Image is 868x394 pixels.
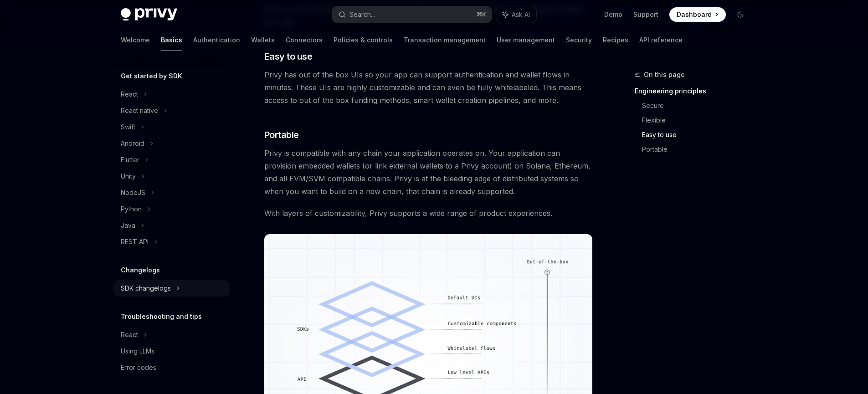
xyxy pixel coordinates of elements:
[635,84,755,98] a: Engineering principles
[603,29,628,51] a: Recipes
[121,346,154,357] div: Using LLMs
[332,6,492,23] button: Search...⌘K
[642,98,755,113] a: Secure
[404,29,486,51] a: Transaction management
[669,7,726,22] a: Dashboard
[121,138,144,149] div: Android
[264,147,593,198] span: Privy is compatible with any chain your application operates on. Your application can provision e...
[604,10,622,19] a: Demo
[733,7,748,22] button: Toggle dark mode
[121,29,150,51] a: Welcome
[642,142,755,157] a: Portable
[334,29,393,51] a: Policies & controls
[121,71,182,82] h5: Get started by SDK
[251,29,275,51] a: Wallets
[121,8,177,21] img: dark logo
[113,343,230,359] a: Using LLMs
[121,329,138,340] div: React
[264,68,593,107] span: Privy has out of the box UIs so your app can support authentication and wallet flows in minutes. ...
[121,89,138,100] div: React
[113,359,230,376] a: Error codes
[161,29,182,51] a: Basics
[121,220,135,231] div: Java
[121,154,139,165] div: Flutter
[639,29,683,51] a: API reference
[496,6,536,23] button: Ask AI
[677,10,712,19] span: Dashboard
[193,29,240,51] a: Authentication
[633,10,658,19] a: Support
[264,50,313,63] span: Easy to use
[121,171,136,182] div: Unity
[566,29,592,51] a: Security
[286,29,323,51] a: Connectors
[121,265,160,276] h5: Changelogs
[497,29,555,51] a: User management
[121,105,158,116] div: React native
[264,128,299,141] span: Portable
[512,10,530,19] span: Ask AI
[121,311,202,322] h5: Troubleshooting and tips
[121,362,156,373] div: Error codes
[121,204,142,215] div: Python
[349,9,375,20] div: Search...
[644,69,685,80] span: On this page
[642,113,755,128] a: Flexible
[121,236,149,247] div: REST API
[121,187,145,198] div: NodeJS
[477,11,486,18] span: ⌘ K
[642,128,755,142] a: Easy to use
[121,283,171,294] div: SDK changelogs
[121,122,135,133] div: Swift
[264,207,593,220] span: With layers of customizability, Privy supports a wide range of product experiences.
